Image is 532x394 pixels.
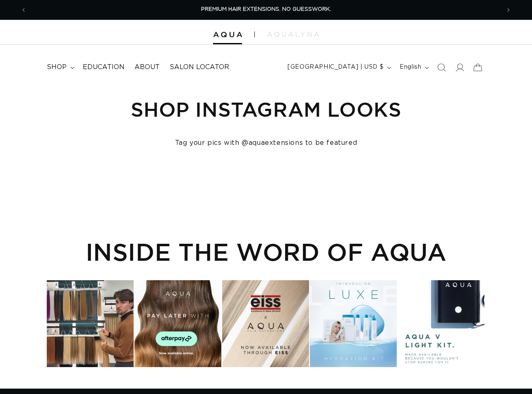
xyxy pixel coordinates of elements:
img: aqualyna.com [267,32,319,37]
span: [GEOGRAPHIC_DATA] | USD $ [288,63,383,72]
span: Salon Locator [170,63,229,72]
button: English [395,60,432,75]
div: Instagram post opens in a popup [134,280,221,367]
div: Instagram post opens in a popup [310,280,397,367]
summary: shop [42,58,78,77]
span: PREMIUM HAIR EXTENSIONS. NO GUESSWORK. [201,7,331,12]
a: About [129,58,165,77]
button: [GEOGRAPHIC_DATA] | USD $ [283,60,395,75]
span: About [134,63,160,72]
span: Education [83,63,125,72]
span: English [400,63,421,72]
button: Next announcement [499,2,518,18]
span: shop [47,63,67,72]
button: Previous announcement [14,2,33,18]
summary: Search [432,58,451,77]
img: Aqua Hair Extensions [213,32,242,38]
a: Salon Locator [165,58,234,77]
div: Instagram post opens in a popup [47,280,134,367]
div: Instagram post opens in a popup [398,280,484,367]
div: Instagram post opens in a popup [222,280,309,367]
h4: Tag your pics with @aquaextensions to be featured [47,139,486,147]
h2: INSIDE THE WORD OF AQUA [47,238,486,266]
h1: Shop Instagram Looks [47,96,486,122]
a: Education [78,58,129,77]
